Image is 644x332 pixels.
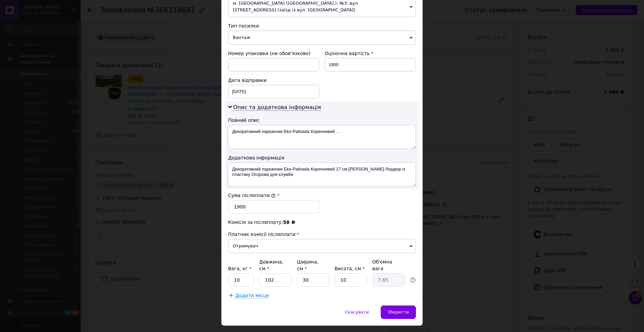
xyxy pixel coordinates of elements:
[235,293,269,298] span: Додати місце
[228,154,416,161] div: Додаткова інформація
[345,310,369,315] span: Скасувати
[228,125,416,149] textarea: Декоративний парканчик Eko-Palisada Коричневий ...
[228,77,319,84] div: Дата відправки
[233,104,321,111] span: Опис та додаткова інформація
[228,50,319,57] div: Номер упаковки (не обов'язково)
[259,259,283,271] label: Довжина, см
[283,220,295,225] span: 58 ₴
[372,258,405,272] div: Об'ємна вага
[228,219,416,226] div: Комісія за післяплату:
[388,310,409,315] span: Зберегти
[228,239,416,253] span: Отримувач
[228,162,416,187] textarea: Декоративний парканчик Eko-Palisada Коричневий 17 см [PERSON_NAME] бордюр із пластику Огорожа для...
[228,31,416,45] span: Вантаж
[228,117,416,124] div: Повний опис
[325,50,416,57] div: Оціночна вартість
[228,232,296,237] span: Платник комісії післяплати
[228,193,276,198] label: Сума післяплати
[228,23,259,29] span: Тип посилки
[297,259,318,271] label: Ширина, см
[334,266,365,271] label: Висота, см
[228,266,252,271] label: Вага, кг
